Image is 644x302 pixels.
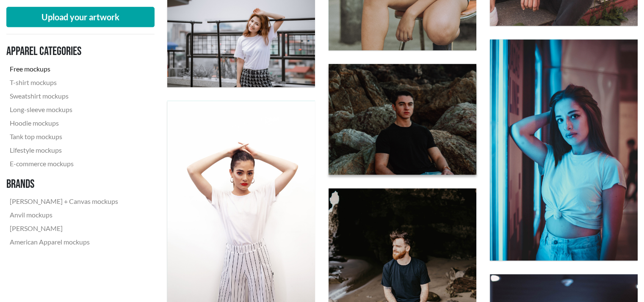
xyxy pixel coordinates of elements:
[6,195,122,208] a: [PERSON_NAME] + Canvas mockups
[6,130,122,143] a: Tank top mockups
[490,39,638,261] img: woman in blue light wearing a white crew neck T-shirt tied in a knot
[6,7,155,27] button: Upload your artwork
[6,177,122,192] h3: Brands
[6,62,122,76] a: Free mockups
[6,89,122,103] a: Sweatshirt mockups
[6,235,122,249] a: American Apparel mockups
[6,103,122,116] a: Long-sleeve mockups
[6,208,122,222] a: Anvil mockups
[6,143,122,157] a: Lifestyle mockups
[329,64,476,175] a: muscled young man wearing a black crew neck T-shirt near rocks
[6,222,122,235] a: [PERSON_NAME]
[6,157,122,170] a: E-commerce mockups
[6,116,122,130] a: Hoodie mockups
[321,58,484,180] img: muscled young man wearing a black crew neck T-shirt near rocks
[6,44,122,59] h3: Apparel categories
[6,76,122,89] a: T-shirt mockups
